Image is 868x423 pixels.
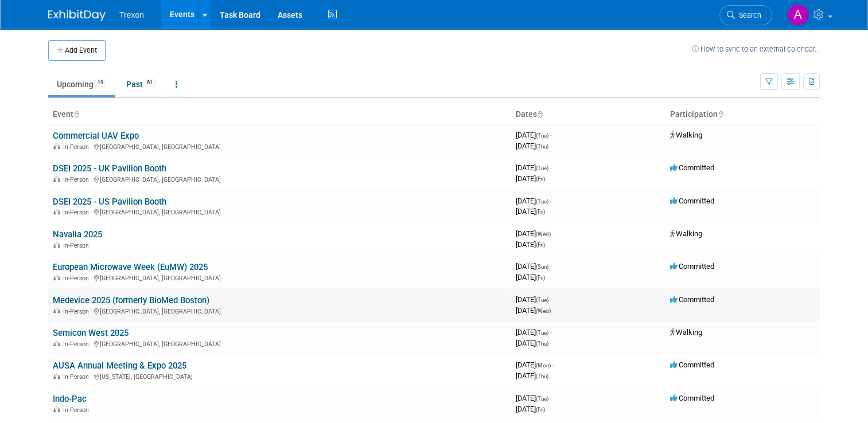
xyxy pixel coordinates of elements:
span: [DATE] [516,131,552,139]
span: - [550,163,552,172]
span: [DATE] [516,371,548,380]
span: In-Person [63,340,92,348]
img: In-Person Event [53,308,60,314]
span: Walking [670,131,702,139]
img: ExhibitDay [48,10,106,21]
span: (Tue) [536,297,548,303]
span: Committed [670,197,714,205]
span: 19 [94,79,107,87]
a: Sort by Participation Type [718,109,723,119]
a: Search [719,5,772,25]
span: [DATE] [516,339,548,347]
span: In-Person [63,209,92,216]
span: (Wed) [536,308,551,314]
span: In-Person [63,373,92,381]
div: [GEOGRAPHIC_DATA], [GEOGRAPHIC_DATA] [53,207,507,216]
span: [DATE] [516,405,545,413]
span: (Tue) [536,132,548,139]
span: [DATE] [516,207,545,216]
img: In-Person Event [53,143,60,149]
span: - [550,262,552,271]
span: [DATE] [516,174,545,183]
th: Dates [511,105,665,124]
span: [DATE] [516,197,552,205]
a: Upcoming19 [48,73,115,95]
span: (Tue) [536,330,548,336]
img: In-Person Event [53,406,60,412]
span: [DATE] [516,295,552,304]
span: [DATE] [516,328,552,336]
span: [DATE] [516,240,545,249]
span: (Thu) [536,373,548,379]
a: How to sync to an external calendar... [692,45,820,53]
span: Committed [670,163,714,172]
span: [DATE] [516,361,554,369]
span: 61 [143,79,156,87]
a: DSEI 2025 - UK Pavilion Booth [53,163,166,174]
span: [DATE] [516,142,548,150]
div: [GEOGRAPHIC_DATA], [GEOGRAPHIC_DATA] [53,174,507,183]
img: In-Person Event [53,242,60,248]
span: (Tue) [536,395,548,402]
span: - [550,328,552,336]
span: (Fri) [536,275,545,281]
img: In-Person Event [53,275,60,280]
a: Indo-Pac [53,394,87,404]
span: Search [735,11,761,19]
img: In-Person Event [53,209,60,214]
span: Committed [670,262,714,271]
span: - [550,394,552,402]
span: (Mon) [536,362,551,369]
span: (Thu) [536,340,548,347]
div: [GEOGRAPHIC_DATA], [GEOGRAPHIC_DATA] [53,306,507,315]
span: In-Person [63,242,92,249]
a: Semicon West 2025 [53,328,129,338]
span: In-Person [63,275,92,282]
button: Add Event [48,40,106,61]
span: [DATE] [516,262,552,271]
span: In-Person [63,308,92,315]
span: [DATE] [516,306,551,315]
span: - [550,131,552,139]
th: Event [48,105,511,124]
span: Walking [670,328,702,336]
div: [GEOGRAPHIC_DATA], [GEOGRAPHIC_DATA] [53,273,507,282]
span: (Fri) [536,406,545,413]
span: - [550,197,552,205]
span: (Wed) [536,231,551,237]
img: In-Person Event [53,373,60,379]
div: [GEOGRAPHIC_DATA], [GEOGRAPHIC_DATA] [53,339,507,348]
span: (Tue) [536,198,548,205]
a: Sort by Event Name [73,109,79,119]
div: [US_STATE], [GEOGRAPHIC_DATA] [53,371,507,381]
span: [DATE] [516,394,552,402]
span: (Fri) [536,242,545,248]
span: In-Person [63,176,92,183]
span: Committed [670,295,714,304]
div: [GEOGRAPHIC_DATA], [GEOGRAPHIC_DATA] [53,142,507,151]
span: (Thu) [536,143,548,150]
span: - [552,229,554,238]
th: Participation [665,105,820,124]
span: Committed [670,394,714,402]
img: Anna-Marie Lance [787,4,809,26]
a: Medevice 2025 (formerly BioMed Boston) [53,295,209,305]
img: In-Person Event [53,340,60,346]
a: Past61 [118,73,165,95]
span: Trexon [119,10,144,19]
span: - [550,295,552,304]
span: In-Person [63,406,92,414]
img: In-Person Event [53,176,60,182]
a: Navalia 2025 [53,229,102,240]
span: Committed [670,361,714,369]
a: AUSA Annual Meeting & Expo 2025 [53,361,186,371]
a: Sort by Start Date [537,109,543,119]
span: (Fri) [536,176,545,182]
span: [DATE] [516,273,545,281]
span: Walking [670,229,702,238]
a: Commercial UAV Expo [53,131,139,141]
span: [DATE] [516,163,552,172]
span: (Fri) [536,209,545,215]
a: European Microwave Week (EuMW) 2025 [53,262,208,272]
span: In-Person [63,143,92,151]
